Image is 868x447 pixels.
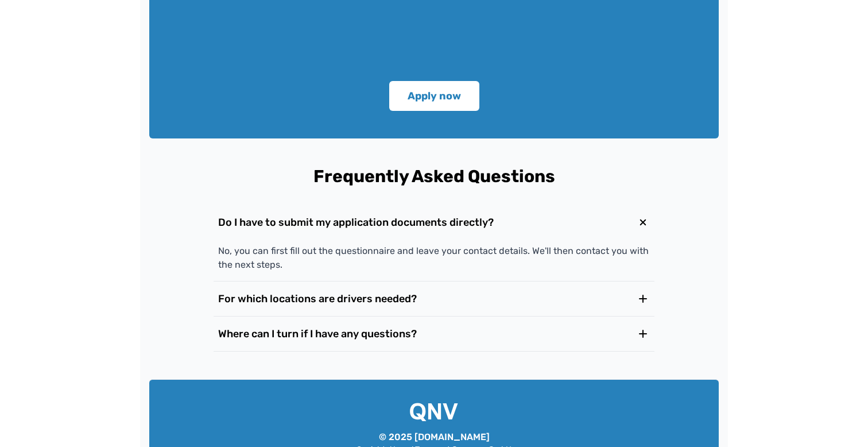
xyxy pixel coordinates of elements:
button: For which locations are drivers needed? [214,282,654,316]
img: QNV Logo [410,403,458,421]
p: © 2025 [DOMAIN_NAME] [356,430,511,444]
button: Do I have to submit my application documents directly? [214,205,654,240]
font: Where can I turn if I have any questions? [218,327,417,340]
font: Apply now [408,90,461,102]
font: No, you can first fill out the questionnaire and leave your contact details. We'll then contact y... [218,245,649,270]
button: Apply now [389,81,479,111]
font: Do I have to submit my application documents directly? [218,216,494,229]
button: Where can I turn if I have any questions? [214,317,654,351]
font: For which locations are drivers needed? [218,292,417,305]
font: Frequently Asked Questions [313,166,555,187]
